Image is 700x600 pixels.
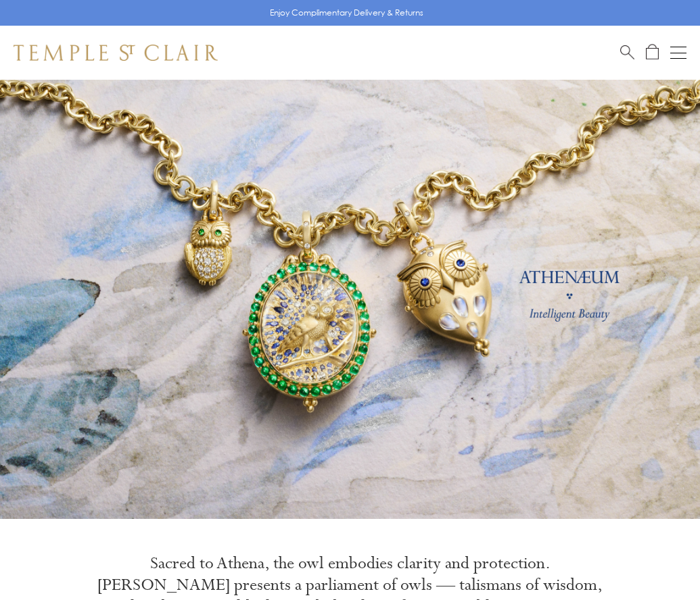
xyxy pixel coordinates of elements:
img: Temple St. Clair [14,45,218,61]
p: Enjoy Complimentary Delivery & Returns [270,6,423,20]
button: Open navigation [670,45,686,61]
a: Search [620,44,634,61]
a: Open Shopping Bag [646,44,659,61]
